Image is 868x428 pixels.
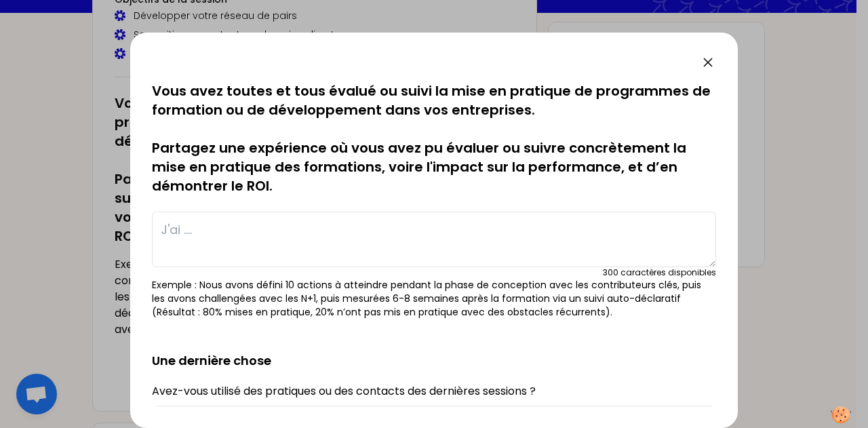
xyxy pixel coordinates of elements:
p: Exemple : Nous avons défini 10 actions à atteindre pendant la phase de conception avec les contri... [152,278,716,319]
label: Avez-vous utilisé des pratiques ou des contacts des dernières sessions ? [152,383,536,399]
p: Vous avez toutes et tous évalué ou suivi la mise en pratique de programmes de formation ou de dév... [152,81,716,195]
h2: Une dernière chose [152,330,716,370]
div: 300 caractères disponibles [603,267,716,278]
